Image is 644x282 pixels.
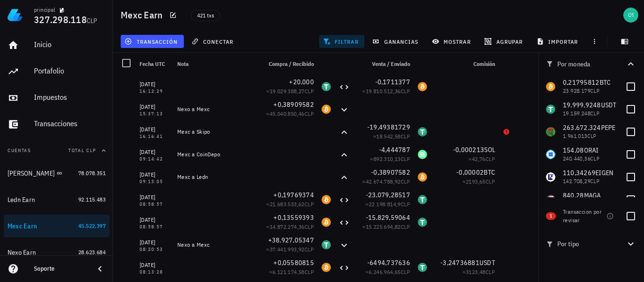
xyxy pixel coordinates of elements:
span: CLP [305,268,314,275]
span: CLP [590,177,600,185]
div: USDT-icon [418,195,427,204]
div: 08:58:57 [140,225,170,229]
span: Por tipo [546,239,625,249]
span: CLP [590,110,600,117]
button: Por tipo [538,231,644,257]
span: 78.078.351 [78,169,106,177]
span: 840,28 [563,191,584,200]
div: Compra / Recibido [257,53,318,75]
div: USDT-icon [322,240,331,250]
div: [DATE] [140,170,170,179]
div: PEPE-icon [546,127,555,137]
span: CLP [305,201,314,208]
span: ≈ [266,223,314,230]
div: 16:16:41 [140,134,170,139]
span: conectar [193,38,233,45]
span: ≈ [365,201,410,208]
span: transacción [126,38,178,45]
span: +0,19769374 [273,191,314,199]
span: -0,000213 [453,145,484,154]
span: 19.810.512,36 [366,88,401,95]
span: 1.961.013 [563,132,587,139]
span: Comisión [473,60,495,67]
div: [PERSON_NAME] [8,169,55,177]
span: CLP [401,201,410,208]
div: Fecha UTC [136,53,173,75]
div: 15:37:13 [140,112,170,116]
span: 42.674.788,92 [366,178,401,185]
span: CLP [401,133,410,140]
span: CLP [401,178,410,185]
a: Inicio [4,34,109,56]
div: Comisión [431,53,499,75]
span: ≈ [266,201,314,208]
div: Soporte [34,265,87,273]
span: CLP [486,155,495,162]
span: CLP [590,87,600,94]
a: Ledn Earn 92.115.483 [4,188,109,211]
div: 08:13:28 [140,270,170,274]
span: 45.040.850,46 [270,110,305,117]
button: conectar [188,35,239,48]
div: avatar [623,8,638,23]
div: BTC-icon [322,105,331,114]
button: ganancias [368,35,424,48]
div: ORAI-icon [546,150,555,159]
div: [DATE] [140,238,170,247]
button: filtrar [319,35,364,48]
div: Portafolio [34,66,106,75]
span: ≈ [462,178,495,185]
span: PEPE [601,123,616,132]
span: Venta / Enviado [372,60,410,67]
span: importar [538,38,578,45]
span: ganancias [374,38,418,45]
span: 19.999,9248 [563,101,601,109]
div: USDT-icon [322,82,331,91]
a: [PERSON_NAME] 78.078.351 [4,162,109,185]
span: +0,13559393 [273,213,314,222]
span: USDT [601,101,617,109]
div: USDT-icon [418,263,427,272]
span: mostrar [434,38,471,45]
span: SOL [484,145,495,154]
div: 16:12:29 [140,89,170,94]
button: mostrar [428,35,477,48]
div: [DATE] [140,193,170,202]
span: -4,444787 [379,145,410,154]
span: ≈ [365,268,410,275]
span: ≈ [363,178,410,185]
div: USDT-icon [418,127,427,137]
span: 15.225.694,82 [366,223,401,230]
button: CuentasTotal CLP [4,139,109,162]
span: ≈ [266,88,314,95]
span: ≈ [469,155,495,162]
span: CLP [401,155,410,162]
span: 327.298.118 [34,13,87,26]
span: 92.115.483 [78,196,106,203]
span: ≈ [373,133,410,140]
span: -15.829,59064 [366,213,410,222]
span: 2193,65 [466,178,486,185]
div: Transaccion por revisar [563,208,603,225]
span: CLP [401,88,410,95]
div: BTC-icon [546,82,555,91]
span: 3123,48 [466,268,486,275]
span: BTC [484,168,495,177]
span: CLP [590,155,600,162]
div: 08:20:53 [140,247,170,252]
div: BTC-icon [418,82,427,91]
span: MAGA [584,191,601,200]
div: Inicio [34,40,106,49]
span: ≈ [370,155,410,162]
span: Total CLP [68,147,96,153]
span: 19.159.248 [563,110,590,117]
div: [DATE] [140,80,170,89]
div: 08:58:57 [140,202,170,207]
div: Venta / Enviado [354,53,414,75]
span: 19.029.388,27 [270,88,305,95]
a: Nexo Earn 28.623.684 [4,241,109,264]
span: Nota [177,60,189,67]
div: Mexc Earn [8,222,37,230]
span: -3,24736881 [440,258,479,267]
span: CLP [305,110,314,117]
